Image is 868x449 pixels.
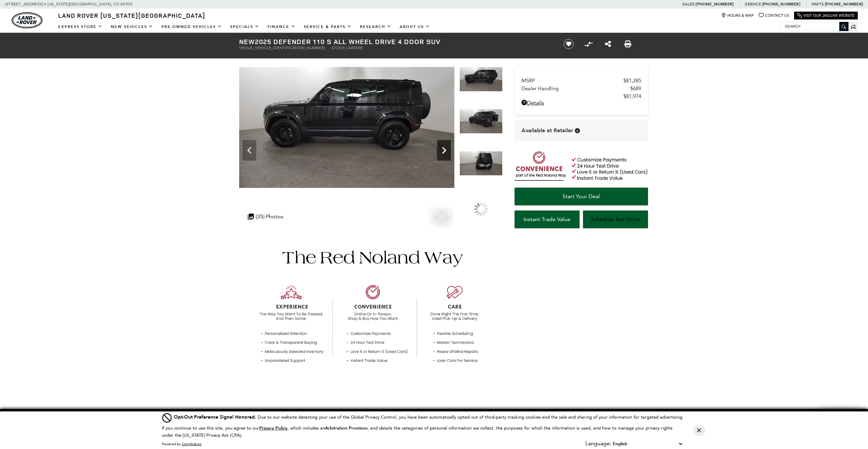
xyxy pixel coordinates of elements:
select: Language Select [611,440,684,448]
div: Previous [243,140,256,161]
a: Privacy Policy [259,425,287,431]
span: $81,285 [623,78,641,84]
u: Privacy Policy [259,425,287,431]
strong: New [239,37,255,46]
nav: Main Navigation [54,21,434,33]
a: [PHONE_NUMBER] [825,1,863,7]
a: Contact Us [759,13,789,18]
span: [US_VEHICLE_IDENTIFICATION_NUMBER] [247,45,325,50]
a: Start Your Deal [515,188,648,205]
a: Print this New 2025 Defender 110 S All Wheel Drive 4 Door SUV [624,40,631,48]
span: MSRP [521,78,623,84]
h1: 2025 Defender 110 S All Wheel Drive 4 Door SUV [239,38,552,45]
a: $81,974 [521,93,641,99]
a: Pre-Owned Vehicles [157,21,226,33]
div: Language: [585,441,611,446]
a: Research [356,21,396,33]
div: Powered by [162,442,202,446]
a: [PHONE_NUMBER] [696,1,734,7]
button: Save vehicle [561,39,576,50]
a: Instant Trade Value [515,210,580,228]
a: Specials [226,21,263,33]
a: MSRP $81,285 [521,78,641,84]
a: Schedule Test Drive [583,210,648,228]
span: Available at Retailer [521,127,573,134]
button: Compare Vehicle [583,39,594,49]
img: New 2025 Santorini Black LAND ROVER S image 5 [459,67,503,92]
a: Hours & Map [721,13,754,18]
img: New 2025 Santorini Black LAND ROVER S image 7 [459,151,503,176]
span: $689 [630,85,641,92]
span: Opt-Out Preference Signal Honored . [174,414,258,420]
span: $81,974 [623,93,641,99]
a: Dealer Handling $689 [521,85,641,92]
strong: Arbitration Provision [325,425,367,431]
a: Details [521,99,641,106]
span: Service [745,2,761,6]
a: Finance [263,21,300,33]
a: ComplyAuto [182,442,202,446]
span: VIN: [239,45,247,50]
a: About Us [396,21,434,33]
h2: Basic Info [239,409,503,421]
span: Parts [812,2,824,6]
a: land-rover [12,12,42,28]
a: [STREET_ADDRESS] • [US_STATE][GEOGRAPHIC_DATA], CO 80905 [5,2,133,6]
iframe: YouTube video player [515,232,648,339]
p: If you continue to use this site, you agree to our , which includes an , and details the categori... [162,425,673,438]
span: Dealer Handling [521,85,630,92]
span: Schedule Test Drive [591,216,640,222]
button: Close Button [693,424,705,436]
img: New 2025 Santorini Black LAND ROVER S image 6 [459,109,503,134]
input: Search [780,22,848,30]
a: Visit Our Jaguar Website [797,13,855,18]
span: Instant Trade Value [523,216,570,222]
a: New Vehicles [107,21,157,33]
a: [PHONE_NUMBER] [762,1,800,7]
span: Start Your Deal [562,193,600,200]
img: New 2025 Santorini Black LAND ROVER S image 5 [239,67,454,188]
span: L445598 [346,45,363,50]
div: Next [437,140,451,161]
span: Sales [682,2,695,6]
div: Due to our website detecting your use of the Global Privacy Control, you have been automatically ... [174,413,684,421]
span: Land Rover [US_STATE][GEOGRAPHIC_DATA] [58,11,205,19]
a: Land Rover [US_STATE][GEOGRAPHIC_DATA] [54,11,209,19]
img: Land Rover [12,12,42,28]
div: (35) Photos [244,210,287,223]
a: Share this New 2025 Defender 110 S All Wheel Drive 4 Door SUV [605,40,611,48]
span: Stock: [332,45,346,50]
div: Vehicle is in stock and ready for immediate delivery. Due to demand, availability is subject to c... [575,128,580,133]
a: Service & Parts [300,21,356,33]
a: EXPRESS STORE [54,21,107,33]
